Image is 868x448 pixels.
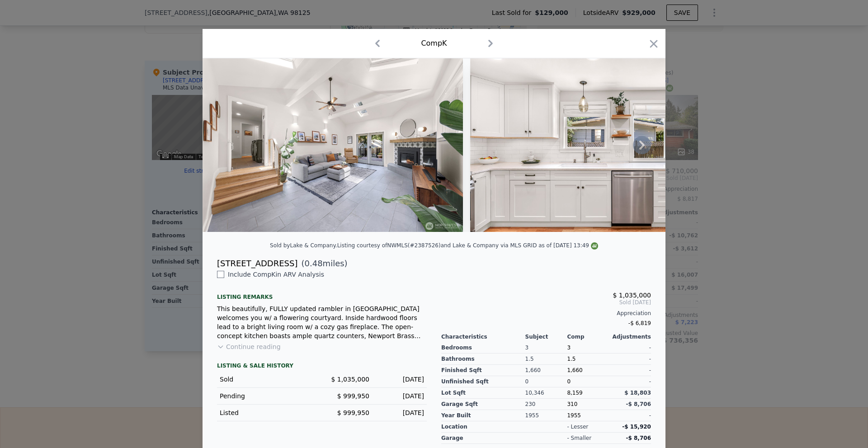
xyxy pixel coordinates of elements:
span: 8,159 [567,390,582,396]
div: - lesser [567,423,588,430]
div: garage [441,433,525,444]
div: 1.5 [567,354,609,365]
div: - [609,342,651,354]
span: 1,660 [567,367,582,373]
div: [DATE] [377,391,424,401]
div: Bedrooms [441,342,525,354]
span: ( miles) [297,257,347,270]
span: -$ 6,819 [628,320,651,326]
div: 1,660 [525,365,567,376]
div: Appreciation [441,310,651,317]
div: Garage Sqft [441,399,525,410]
span: $ 999,950 [337,392,369,400]
div: Listed [220,408,315,417]
div: Characteristics [441,333,525,340]
div: Comp K [421,38,447,49]
div: Finished Sqft [441,365,525,376]
div: [DATE] [377,408,424,417]
div: [DATE] [377,375,424,384]
span: $ 18,803 [624,390,651,396]
div: 3 [525,342,567,354]
div: 10,346 [525,387,567,399]
div: 230 [525,399,567,410]
div: This beautifully, FULLY updated rambler in [GEOGRAPHIC_DATA] welcomes you w/ a flowering courtyar... [217,304,427,340]
span: -$ 8,706 [626,401,651,407]
div: Adjustments [609,333,651,340]
div: Bathrooms [441,354,525,365]
div: location [441,421,525,433]
div: 1955 [525,410,567,421]
img: NWMLS Logo [591,242,598,250]
div: 1.5 [525,354,567,365]
div: Sold [220,375,315,384]
div: Year Built [441,410,525,421]
div: Comp [567,333,609,340]
span: Sold [DATE] [441,299,651,306]
span: 3 [567,344,571,351]
span: Include Comp K in ARV Analysis [224,271,328,278]
div: - [609,376,651,387]
img: Property Img [470,58,731,232]
div: Unfinished Sqft [441,376,525,387]
div: - smaller [567,434,591,442]
div: Sold by Lake & Company . [270,242,337,249]
div: LISTING & SALE HISTORY [217,362,427,371]
img: Property Img [203,58,463,232]
div: - [609,365,651,376]
div: 0 [525,376,567,387]
div: 1955 [567,410,609,421]
button: Continue reading [217,342,281,351]
span: 310 [567,401,577,407]
div: Lot Sqft [441,387,525,399]
div: Listing remarks [217,286,427,301]
div: Subject [525,333,567,340]
div: - [609,410,651,421]
span: 0.48 [305,259,323,268]
span: 0 [567,378,571,385]
div: Pending [220,391,315,401]
span: $ 999,950 [337,409,369,416]
span: $ 1,035,000 [331,376,369,383]
div: Listing courtesy of NWMLS (#2387526) and Lake & Company via MLS GRID as of [DATE] 13:49 [337,242,598,249]
div: [STREET_ADDRESS] [217,257,297,270]
div: - [609,354,651,365]
span: -$ 8,706 [626,435,651,441]
span: $ 1,035,000 [613,292,651,299]
span: -$ 15,920 [622,424,651,430]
